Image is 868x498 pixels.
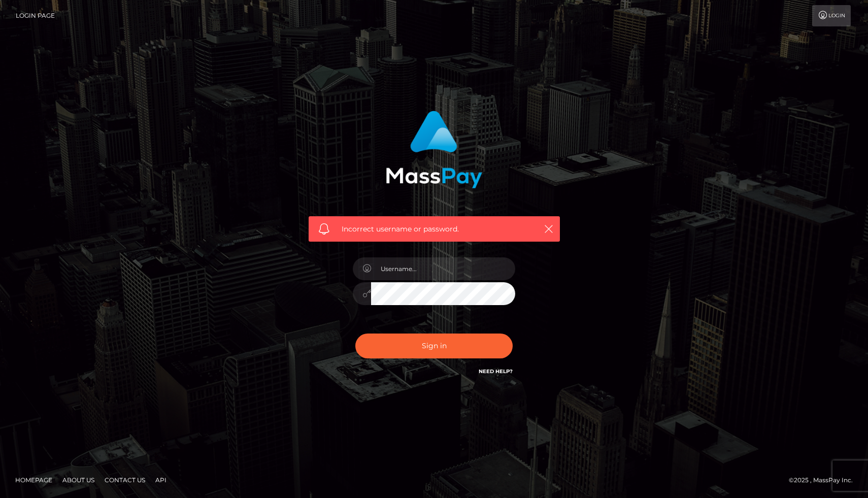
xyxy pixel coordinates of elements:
[11,472,56,488] a: Homepage
[789,475,860,486] div: © 2025 , MassPay Inc.
[812,5,851,26] a: Login
[355,334,513,358] button: Sign in
[386,111,482,188] img: MassPay Login
[58,472,98,488] a: About Us
[16,5,55,26] a: Login Page
[479,368,513,375] a: Need Help?
[342,224,527,235] span: Incorrect username or password.
[371,257,515,280] input: Username...
[151,472,171,488] a: API
[101,472,149,488] a: Contact Us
